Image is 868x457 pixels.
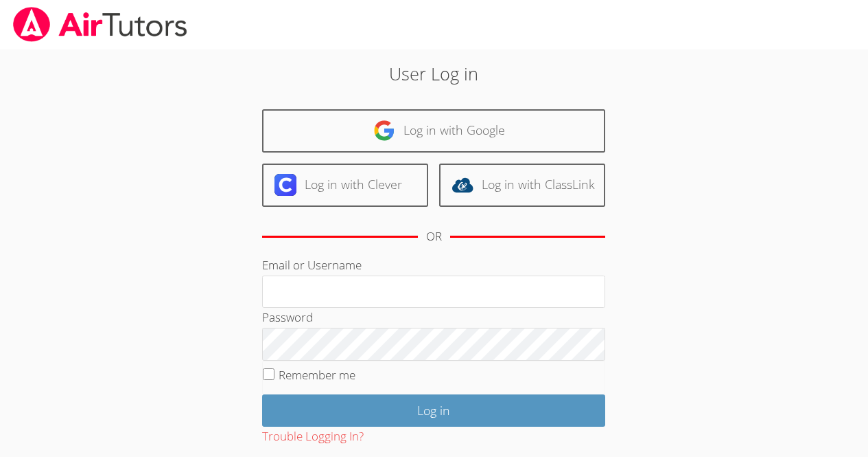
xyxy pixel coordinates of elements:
a: Log in with ClassLink [439,164,605,207]
a: Log in with Google [262,109,605,153]
img: google-logo-50288ca7cdecda66e5e0955fdab243c47b7ad437acaf1139b6f446037453330a.svg [373,120,395,142]
img: classlink-logo-d6bb404cc1216ec64c9a2012d9dc4662098be43eaf13dc465df04b49fa7ab582.svg [451,174,473,196]
label: Remember me [279,367,355,383]
label: Password [262,309,313,325]
img: airtutors_banner-c4298cdbf04f3fff15de1276eac7730deb9818008684d7c2e4769d2f7ddbe033.png [12,7,189,42]
button: Trouble Logging In? [262,427,364,447]
input: Log in [262,394,605,427]
h2: User Log in [200,60,668,87]
a: Log in with Clever [262,164,428,207]
img: clever-logo-6eab21bc6e7a338710f1a6ff85c0baf02591cd810cc4098c63d3a4b26e2feb20.svg [274,174,296,196]
div: OR [426,227,442,247]
label: Email or Username [262,257,362,273]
